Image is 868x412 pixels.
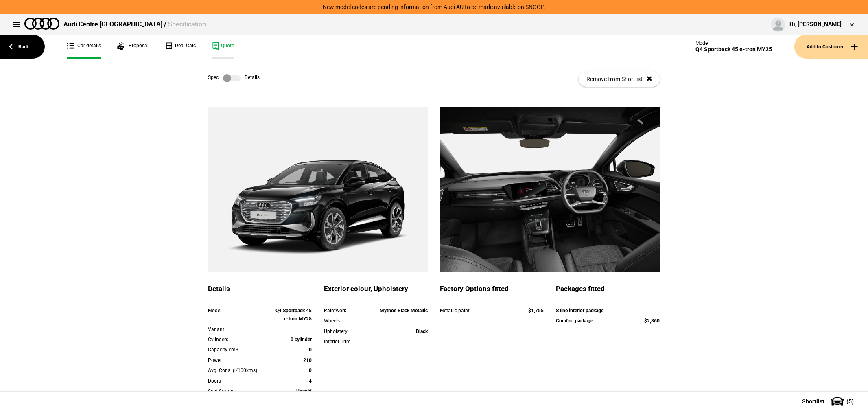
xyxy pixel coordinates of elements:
[324,327,366,335] div: Upholstery
[695,40,772,46] div: Model
[309,378,312,384] strong: 4
[556,284,660,298] div: Packages fitted
[291,337,312,342] strong: 0 cylinder
[67,35,101,59] a: Car details
[304,357,312,363] strong: 210
[63,20,206,29] div: Audi Centre [GEOGRAPHIC_DATA] /
[440,284,544,298] div: Factory Options fitted
[276,308,312,322] strong: Q4 Sportback 45 e-tron MY25
[24,18,59,30] img: audi.png
[529,308,544,313] strong: $1,755
[790,391,868,412] button: Shortlist(5)
[208,366,271,375] div: Avg. Cons. (l/100kms)
[324,337,366,346] div: Interior Trim
[846,399,854,404] span: ( 5 )
[117,35,149,59] a: Proposal
[802,399,824,404] span: Shortlist
[309,368,312,373] strong: 0
[794,35,868,59] button: Add to Customer
[208,377,271,385] div: Doors
[168,20,206,28] span: Specification
[309,347,312,353] strong: 0
[789,20,842,28] div: Hi, [PERSON_NAME]
[440,307,513,315] div: Metallic paint
[695,46,772,53] div: Q4 Sportback 45 e-tron MY25
[416,329,428,334] strong: Black
[212,35,234,59] a: Quote
[579,71,660,87] button: Remove from Shortlist
[208,74,260,82] div: Spec Details
[208,325,271,333] div: Variant
[324,284,428,298] div: Exterior colour, Upholstery
[208,356,271,364] div: Power
[208,346,271,354] div: Capacity cm3
[297,388,312,394] strong: Unsold
[208,387,271,395] div: Sold Status
[645,318,660,324] strong: $2,860
[380,308,428,313] strong: Mythos Black Metallic
[208,284,312,298] div: Details
[324,317,366,325] div: Wheels
[165,35,196,59] a: Deal Calc
[324,307,366,315] div: Paintwork
[556,318,593,324] strong: Comfort package
[208,335,271,344] div: Cylinders
[556,308,604,313] strong: S line interior package
[208,307,271,315] div: Model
